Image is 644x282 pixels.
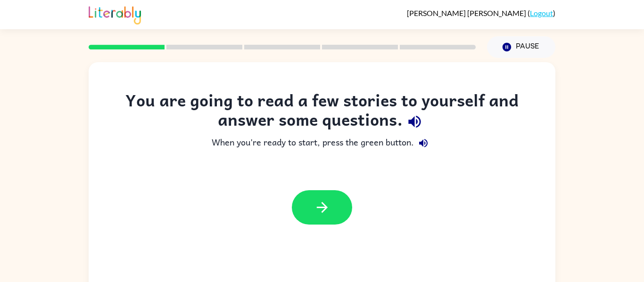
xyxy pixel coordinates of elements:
a: Logout [530,8,553,17]
div: ( ) [407,8,555,17]
span: [PERSON_NAME] [PERSON_NAME] [407,8,528,17]
button: Pause [487,36,555,58]
div: You are going to read a few stories to yourself and answer some questions. [107,90,537,134]
img: Literably [89,4,141,24]
div: When you're ready to start, press the green button. [107,134,537,153]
